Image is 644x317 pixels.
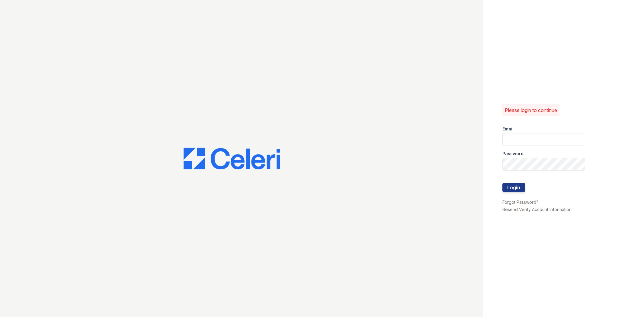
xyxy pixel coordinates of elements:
label: Email [502,126,514,132]
a: Resend Verify Account Information [502,207,572,212]
label: Password [502,151,524,157]
img: CE_Logo_Blue-a8612792a0a2168367f1c8372b55b34899dd931a85d93a1a3d3e32e68fde9ad4.png [184,148,280,169]
button: Login [502,183,525,192]
p: Please login to continue [505,107,557,114]
a: Forgot Password? [502,200,538,205]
